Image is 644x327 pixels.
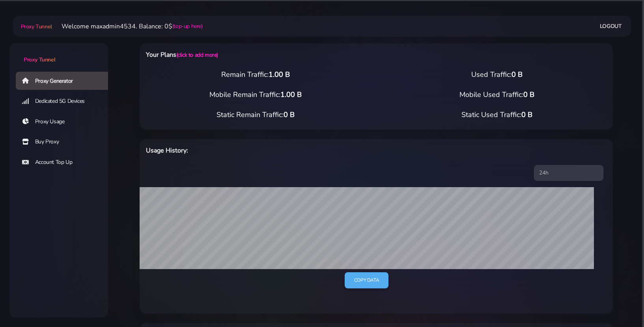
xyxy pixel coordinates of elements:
a: Proxy Generator [16,72,114,90]
li: Welcome maxadmin4534. Balance: 0$ [52,22,203,31]
a: Proxy Tunnel [9,43,108,64]
span: 0 B [284,110,295,119]
span: 0 B [523,90,534,99]
span: 1.00 B [269,70,290,79]
a: Copy data [345,272,388,288]
div: Mobile Used Traffic: [376,89,618,100]
span: Proxy Tunnel [24,56,55,63]
a: (click to add more) [176,51,218,59]
span: 0 B [511,70,523,79]
iframe: Webchat Widget [606,289,634,317]
div: Remain Traffic: [135,69,376,80]
h6: Your Plans [146,50,411,60]
a: (top-up here) [172,22,203,30]
a: Dedicated 5G Devices [16,92,114,110]
a: Account Top Up [16,153,114,171]
div: Static Used Traffic: [376,110,618,120]
div: Mobile Remain Traffic: [135,89,376,100]
span: 0 B [521,110,532,119]
h6: Usage History: [146,145,411,156]
a: Buy Proxy [16,133,114,151]
span: Proxy Tunnel [21,23,52,30]
a: Logout [600,19,622,33]
span: 1.00 B [280,90,302,99]
div: Static Remain Traffic: [135,110,376,120]
a: Proxy Tunnel [19,20,52,33]
div: Used Traffic: [376,69,618,80]
a: Proxy Usage [16,113,114,131]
